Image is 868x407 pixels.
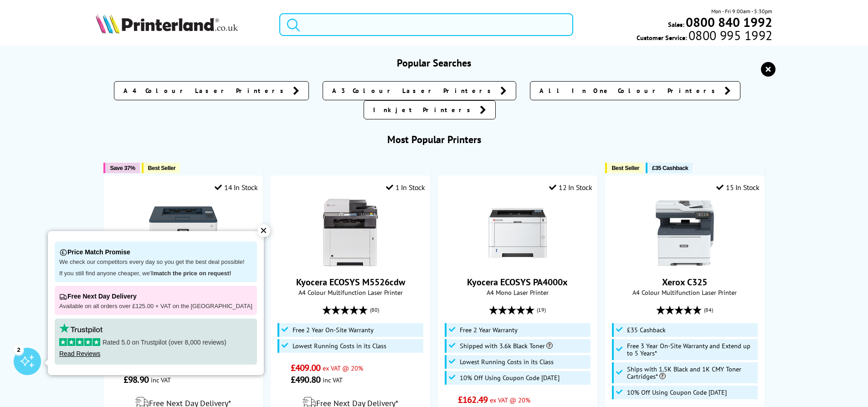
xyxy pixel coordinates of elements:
span: ex VAT @ 20% [490,396,530,404]
span: Best Seller [611,165,639,171]
button: Best Seller [605,163,644,173]
h3: Most Popular Printers [96,133,773,146]
img: Xerox B230 [149,199,217,267]
img: Xerox C325 [651,199,719,267]
span: Sales: [668,20,684,29]
p: If you still find anyone cheaper, we'll [59,270,252,278]
a: Read Reviews [59,350,100,357]
a: Xerox C325 [651,260,719,269]
span: A4 Mono Laser Printer [443,288,592,297]
span: Inkjet Printers [373,105,475,114]
img: stars-5.svg [59,338,100,346]
span: Shipped with 3.6k Black Toner [460,342,553,350]
div: 14 In Stock [215,183,257,192]
a: Kyocera ECOSYS PA4000x [467,276,568,288]
a: Kyocera ECOSYS M5526cdw [296,276,405,288]
span: All In One Colour Printers [539,86,720,95]
div: 2 [14,345,24,355]
span: ex VAT @ 20% [323,364,363,372]
span: Free 3 Year On-Site Warranty and Extend up to 5 Years* [627,342,756,357]
span: Customer Service: [637,31,772,42]
span: A4 Colour Multifunction Laser Printer [610,288,759,297]
p: We check our competitors every day so you get the best deal possible! [59,258,252,266]
span: (80) [370,301,379,319]
img: Kyocera ECOSYS PA4000x [483,199,552,267]
div: 15 In Stock [716,183,759,192]
p: Available on all orders over £125.00 + VAT on the [GEOGRAPHIC_DATA] [59,303,252,310]
a: A3 Colour Laser Printers [323,81,516,100]
span: Mon - Fri 9:00am - 5:30pm [711,7,772,15]
span: £35 Cashback [652,165,688,171]
span: A3 Colour Laser Printers [332,86,496,95]
span: Save 37% [110,165,135,171]
span: (19) [537,301,546,319]
span: Free 2 Year Warranty [460,326,518,334]
span: inc VAT [323,376,343,384]
span: Ships with 1.5K Black and 1K CMY Toner Cartridges* [627,366,756,380]
input: Search product or brand [279,13,573,36]
div: 12 In Stock [549,183,592,192]
span: 10% Off Using Coupon Code [DATE] [460,374,560,381]
p: Free Next Day Delivery [59,290,252,303]
a: Printerland Logo [96,14,268,36]
span: A4 Colour Laser Printers [123,86,288,95]
span: Lowest Running Costs in its Class [460,358,554,366]
b: 0800 840 1992 [686,14,772,31]
span: £35 Cashback [627,326,666,334]
a: Kyocera ECOSYS PA4000x [483,260,552,269]
span: (84) [704,301,713,319]
p: Price Match Promise [59,246,252,258]
button: Best Seller [142,163,180,173]
a: Kyocera ECOSYS M5526cdw [316,260,385,269]
img: Kyocera ECOSYS M5526cdw [316,199,385,267]
a: 0800 840 1992 [684,18,772,26]
span: Best Seller [148,165,176,171]
span: £162.49 [458,394,488,406]
a: Inkjet Printers [364,100,496,119]
span: A4 Colour Multifunction Laser Printer [276,288,425,297]
span: £98.90 [123,374,149,386]
span: 0800 995 1992 [687,31,772,40]
a: A4 Colour Laser Printers [114,81,309,100]
img: Printerland Logo [96,14,238,34]
p: Rated 5.0 on Trustpilot (over 8,000 reviews) [59,338,252,346]
span: inc VAT [151,376,171,384]
a: Xerox C325 [662,276,707,288]
div: 1 In Stock [386,183,425,192]
h3: Popular Searches [96,57,773,69]
button: Save 37% [103,163,139,173]
span: 10% Off Using Coupon Code [DATE] [627,389,727,396]
div: ✕ [257,224,270,237]
span: £490.80 [291,374,320,386]
strong: match the price on request! [154,270,231,277]
img: trustpilot rating [59,323,103,334]
span: Lowest Running Costs in its Class [293,342,386,350]
a: All In One Colour Printers [530,81,740,100]
span: £409.00 [291,362,320,374]
span: Free 2 Year On-Site Warranty [293,326,374,334]
button: £35 Cashback [646,163,693,173]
